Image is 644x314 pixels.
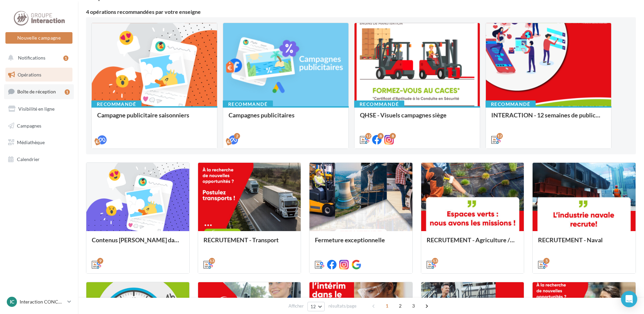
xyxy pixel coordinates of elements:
[307,302,325,311] button: 12
[543,258,550,264] div: 5
[382,300,392,311] span: 1
[5,295,72,308] a: IC Interaction CONCARNEAU
[10,298,14,305] span: IC
[18,72,41,77] span: Opérations
[209,258,215,264] div: 13
[92,237,184,250] div: Contenus [PERSON_NAME] dans un esprit estival
[203,237,296,250] div: RECRUTEMENT - Transport
[310,304,316,309] span: 12
[18,106,55,112] span: Visibilité en ligne
[234,133,240,139] div: 2
[427,237,519,250] div: RECRUTEMENT - Agriculture / Espaces verts
[17,89,56,94] span: Boîte de réception
[4,135,74,150] a: Médiathèque
[17,122,41,128] span: Campagnes
[408,300,419,311] span: 3
[621,291,637,307] div: Open Intercom Messenger
[288,303,304,309] span: Afficher
[4,152,74,166] a: Calendrier
[4,51,71,65] button: Notifications 1
[65,89,70,95] div: 1
[17,156,40,162] span: Calendrier
[315,237,407,250] div: Fermeture exceptionnelle
[17,139,45,145] span: Médiathèque
[491,112,606,125] div: INTERACTION - 12 semaines de publication
[497,133,503,139] div: 12
[538,237,630,250] div: RECRUTEMENT - Naval
[328,303,357,309] span: résultats/page
[229,112,343,125] div: Campagnes publicitaires
[4,68,74,82] a: Opérations
[223,100,273,108] div: Recommandé
[4,102,74,116] a: Visibilité en ligne
[20,298,65,305] p: Interaction CONCARNEAU
[4,84,74,99] a: Boîte de réception1
[63,55,68,61] div: 1
[486,100,536,108] div: Recommandé
[390,133,396,139] div: 8
[395,300,406,311] span: 2
[354,100,404,108] div: Recommandé
[360,112,474,125] div: QHSE - Visuels campagnes siège
[4,119,74,133] a: Campagnes
[86,9,636,15] div: 4 opérations recommandées par votre enseigne
[18,55,45,61] span: Notifications
[97,112,212,125] div: Campagne publicitaire saisonniers
[365,133,371,139] div: 12
[5,32,72,44] button: Nouvelle campagne
[432,258,438,264] div: 13
[378,133,384,139] div: 8
[91,100,142,108] div: Recommandé
[97,258,103,264] div: 9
